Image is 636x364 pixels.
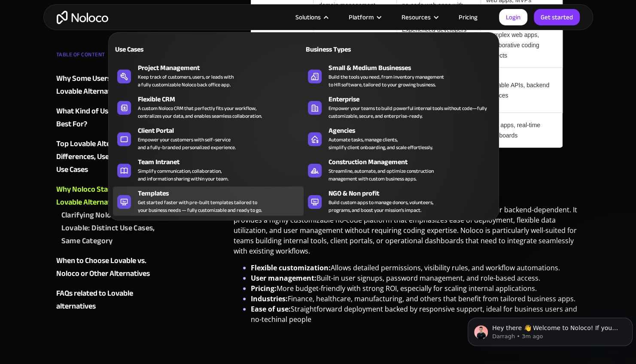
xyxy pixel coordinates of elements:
a: AgenciesAutomate tasks, manage clients,simplify client onboarding, and scale effortlessly. [304,124,494,153]
div: Flexible CRM [138,94,307,104]
div: Solutions [295,12,321,23]
a: Small & Medium BusinessesBuild the tools you need, from inventory managementto HR software, tailo... [304,61,494,90]
a: NGO & Non profitBuild custom apps to manage donors, volunteers,programs, and boost your mission’s... [304,187,494,216]
div: Use Cases [113,44,205,55]
td: Scalable APIs, backend services [481,68,563,113]
div: Resources [391,12,448,23]
div: NGO & Non profit [329,188,498,199]
div: Construction Management [329,157,498,167]
div: Enterprise [329,94,498,104]
div: Resources [402,12,431,23]
a: Why Noloco Stands Out as a Lovable Alternative [56,183,160,209]
li: More budget-friendly with strong ROI, especially for scaling internal applications. [251,283,580,294]
a: TemplatesGet started faster with pre-built templates tailored toyour business needs — fully custo... [113,187,304,216]
a: Client PortalEmpower your customers with self-serviceand a fully-branded personalized experience. [113,124,304,153]
li: Allows detailed permissions, visibility rules, and workflow automations. [251,263,580,273]
a: Why Some Users Look for Lovable Alternatives [56,72,160,98]
div: Client Portal [138,125,307,136]
div: TABLE OF CONTENT [56,48,160,65]
div: Agencies [329,125,498,136]
a: Top Lovable Alternatives: Differences, User Personas, and Use Cases‍ [56,138,160,176]
a: home [57,11,108,24]
div: Keep track of customers, users, or leads with a fully customizable Noloco back office app. [138,73,234,89]
strong: Flexible customization: [251,263,331,272]
div: Platform [338,12,391,23]
iframe: Intercom notifications message [464,300,636,360]
a: Flexible CRMA custom Noloco CRM that perfectly fits your workflow,centralizes your data, and enab... [113,92,304,122]
div: Empower your teams to build powerful internal tools without code—fully customizable, secure, and ... [329,104,490,120]
strong: Industries: [251,294,288,303]
strong: User management: [251,273,316,283]
div: Build the tools you need, from inventory management to HR software, tailored to your growing busi... [329,73,444,89]
a: FAQs related to Lovable alternatives [56,287,160,313]
p: ‍ [234,333,580,350]
nav: Solutions [108,20,499,220]
a: Use Cases [113,39,304,59]
a: Construction ManagementStreamline, automate, and optimize constructionmanagement with custom busi... [304,155,494,184]
a: Team IntranetSimplify communication, collaboration,and information sharing within your team. [113,155,304,184]
div: Build custom apps to manage donors, volunteers, programs, and boost your mission’s impact. [329,199,433,214]
li: Finance, healthcare, manufacturing, and others that benefit from tailored business apps. [251,294,580,304]
a: What Kind of User Is Lovable Best For? [56,105,160,131]
div: Solutions [285,12,338,23]
div: Team Intranet [138,157,307,167]
a: Business Types [304,39,494,59]
td: Complex web apps, collaborative coding projects [481,23,563,68]
a: EnterpriseEmpower your teams to build powerful internal tools without code—fully customizable, se... [304,92,494,122]
a: Clarifying Noloco vs. Lovable: Distinct Use Cases, Same Category [61,209,160,248]
td: Chat apps, real-time dashboards [481,113,563,148]
a: Pricing [448,12,488,23]
div: Templates [138,188,307,199]
div: Small & Medium Businesses [329,63,498,73]
div: Get started faster with pre-built templates tailored to your business needs — fully customizable ... [138,199,262,214]
div: Platform [349,12,374,23]
div: Streamline, automate, and optimize construction management with custom business apps. [329,167,434,183]
a: Project ManagementKeep track of customers, users, or leads witha fully customizable Noloco back o... [113,61,304,90]
strong: Pricing: [251,284,277,293]
li: Built-in user signups, password management, and role-based access. [251,273,580,283]
a: Get started [534,9,580,25]
div: Simplify communication, collaboration, and information sharing within your team. [138,167,228,183]
div: Automate tasks, manage clients, simplify client onboarding, and scale effortlessly. [329,136,433,151]
div: A custom Noloco CRM that perfectly fits your workflow, centralizes your data, and enables seamles... [138,104,262,120]
a: Login [499,9,527,25]
p: Noloco offers a compelling alternative for users who found Lovable too complex or backend-depende... [234,205,580,263]
a: When to Choose Lovable vs. Noloco or Other Alternatives [56,254,160,280]
strong: Ease of use: [251,304,291,314]
li: Straightforward deployment backed by responsive support, ideal for business users and no-techinal... [251,304,580,324]
div: Business Types [304,44,396,55]
div: Project Management [138,63,307,73]
div: Empower your customers with self-service and a fully-branded personalized experience. [138,136,236,151]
